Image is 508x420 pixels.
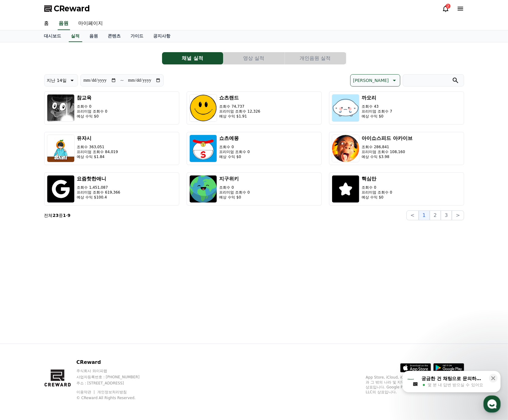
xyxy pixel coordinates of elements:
[77,195,120,200] p: 예상 수익 $100.4
[430,210,441,220] button: 2
[219,109,261,114] p: 프리미엄 조회수 12,326
[362,190,392,195] p: 프리미엄 조회수 0
[47,94,75,122] img: 참교육
[77,104,107,109] p: 조회수 0
[77,185,120,190] p: 조회수 1,451,087
[329,91,464,125] button: 까오리 조회수 43 프리미엄 조회수 7 예상 수익 $0
[219,135,250,142] h3: 쇼츠에몽
[350,74,400,87] button: [PERSON_NAME]
[19,204,23,209] span: 홈
[44,212,71,218] p: 전체 중 -
[74,17,108,30] a: 마이페이지
[362,144,413,149] p: 조회수 286,841
[189,175,217,203] img: 지구위키
[47,175,75,203] img: 요즘핫한애니
[77,144,118,149] p: 조회수 363,051
[76,395,151,400] p: © CReward All Rights Reserved.
[419,210,430,220] button: 1
[103,30,126,42] a: 콘텐츠
[189,94,217,122] img: 쇼츠랜드
[162,52,223,64] a: 채널 실적
[223,52,285,64] button: 영상 실적
[126,30,149,42] a: 가이드
[149,30,176,42] a: 공지사항
[219,185,250,190] p: 조회수 0
[77,135,118,142] h3: 유자시
[219,195,250,200] p: 예상 수익 $0
[97,390,127,394] a: 개인정보처리방침
[2,195,41,210] a: 홈
[329,132,464,165] button: 아이쇼스피드 아카이브 조회수 286,841 프리미엄 조회수 108,160 예상 수익 $3.98
[77,114,107,119] p: 예상 수익 $0
[77,94,107,102] h3: 참교육
[219,144,250,149] p: 조회수 0
[85,30,103,42] a: 음원
[187,91,322,125] button: 쇼츠랜드 조회수 74,737 프리미엄 조회수 12,326 예상 수익 $1.91
[362,135,413,142] h3: 아이쇼스피드 아카이브
[219,149,250,154] p: 프리미엄 조회수 0
[332,135,359,162] img: 아이쇼스피드 아카이브
[362,149,413,154] p: 프리미엄 조회수 108,160
[187,172,322,206] button: 지구위키 조회수 0 프리미엄 조회수 0 예상 수익 $0
[362,94,392,102] h3: 까오리
[76,381,151,386] p: 주소 : [STREET_ADDRESS]
[362,104,392,109] p: 조회수 43
[285,52,346,64] button: 개인음원 실적
[76,359,151,366] p: CReward
[58,17,70,30] a: 음원
[366,375,464,395] p: App Store, iCloud, iCloud Drive 및 iTunes Store는 미국과 그 밖의 나라 및 지역에서 등록된 Apple Inc.의 서비스 상표입니다. Goo...
[332,94,359,122] img: 까오리
[442,5,449,12] a: 2
[219,154,250,159] p: 예상 수익 $0
[53,213,59,218] strong: 23
[47,135,75,162] img: 유자시
[120,77,124,84] p: ~
[162,52,223,64] button: 채널 실적
[77,190,120,195] p: 프리미엄 조회수 619,366
[63,213,66,218] strong: 1
[41,195,79,210] a: 대화
[362,175,392,183] h3: 핵심만
[77,109,107,114] p: 프리미엄 조회수 0
[219,104,261,109] p: 조회수 74,737
[329,172,464,206] button: 핵심만 조회수 0 프리미엄 조회수 0 예상 수익 $0
[77,154,118,159] p: 예상 수익 $1.84
[44,91,179,125] button: 참교육 조회수 0 프리미엄 조회수 0 예상 수익 $0
[219,114,261,119] p: 예상 수익 $1.91
[69,30,82,42] a: 실적
[39,30,66,42] a: 대시보드
[44,74,78,87] button: 지난 14일
[77,175,120,183] h3: 요즘핫한애니
[362,109,392,114] p: 프리미엄 조회수 7
[452,210,464,220] button: >
[441,210,452,220] button: 3
[362,154,413,159] p: 예상 수익 $3.98
[76,368,151,373] p: 주식회사 와이피랩
[79,195,118,210] a: 설정
[219,190,250,195] p: 프리미엄 조회수 0
[44,132,179,165] button: 유자시 조회수 363,051 프리미엄 조회수 84,019 예상 수익 $1.84
[44,4,90,13] a: CReward
[76,390,96,394] a: 이용약관
[47,76,67,85] p: 지난 14일
[332,175,359,203] img: 핵심만
[54,4,90,13] span: CReward
[68,213,71,218] strong: 9
[219,175,250,183] h3: 지구위키
[353,76,389,85] p: [PERSON_NAME]
[406,210,418,220] button: <
[189,135,217,162] img: 쇼츠에몽
[44,172,179,206] button: 요즘핫한애니 조회수 1,451,087 프리미엄 조회수 619,366 예상 수익 $100.4
[187,132,322,165] button: 쇼츠에몽 조회수 0 프리미엄 조회수 0 예상 수익 $0
[219,94,261,102] h3: 쇼츠랜드
[362,195,392,200] p: 예상 수익 $0
[39,17,54,30] a: 홈
[77,149,118,154] p: 프리미엄 조회수 84,019
[56,204,64,209] span: 대화
[362,114,392,119] p: 예상 수익 $0
[95,204,102,209] span: 설정
[285,52,346,64] a: 개인음원 실적
[362,185,392,190] p: 조회수 0
[446,4,451,9] div: 2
